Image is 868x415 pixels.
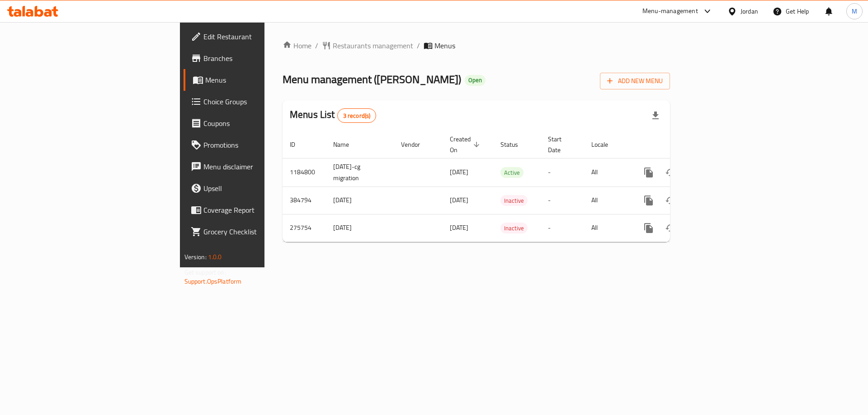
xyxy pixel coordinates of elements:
span: Status [500,139,530,150]
td: - [541,187,584,214]
span: Inactive [500,223,528,233]
button: more [638,190,660,211]
span: ID [290,139,307,150]
span: Locale [591,139,620,150]
span: Coverage Report [203,205,318,215]
a: Choice Groups [184,91,325,112]
h2: Menus List [290,108,376,123]
div: Inactive [500,195,528,206]
div: Jordan [741,6,758,16]
span: Menu disclaimer [203,161,318,172]
a: Restaurants management [322,40,413,51]
nav: breadcrumb [283,40,670,51]
button: Change Status [660,162,681,183]
li: / [417,40,420,51]
button: Add New Menu [600,73,670,89]
span: Menus [205,75,318,85]
span: Version: [184,251,207,263]
button: Change Status [660,217,681,239]
a: Grocery Checklist [184,221,325,242]
td: - [541,214,584,242]
a: Upsell [184,177,325,199]
a: Coupons [184,112,325,134]
span: Restaurants management [333,40,413,51]
span: Promotions [203,140,318,150]
span: Choice Groups [203,96,318,107]
td: [DATE]-cg migration [326,158,394,187]
a: Edit Restaurant [184,26,325,47]
span: Get support on: [184,266,226,278]
td: All [584,158,631,187]
span: Created On [450,134,482,155]
a: Coverage Report [184,199,325,221]
span: Menus [434,40,455,51]
td: All [584,187,631,214]
span: Vendor [401,139,432,150]
span: Branches [203,53,318,64]
span: [DATE] [450,194,468,206]
button: more [638,162,660,183]
span: 1.0.0 [208,251,222,263]
table: enhanced table [283,131,732,242]
span: Open [465,76,486,84]
span: Edit Restaurant [203,31,318,42]
span: [DATE] [450,166,468,178]
button: Change Status [660,190,681,211]
div: Total records count [337,108,377,123]
span: Coupons [203,118,318,129]
td: All [584,214,631,242]
div: Menu-management [642,6,698,17]
span: 3 record(s) [338,112,376,120]
span: Grocery Checklist [203,226,318,237]
a: Support.OpsPlatform [184,275,242,287]
div: Open [465,75,486,86]
td: - [541,158,584,187]
span: [DATE] [450,222,468,233]
a: Menu disclaimer [184,156,325,177]
span: Add New Menu [607,75,663,87]
td: [DATE] [326,214,394,242]
span: Active [500,168,524,178]
th: Actions [631,131,732,159]
a: Promotions [184,134,325,156]
span: Upsell [203,183,318,194]
span: Name [333,139,361,150]
span: Inactive [500,196,528,206]
button: more [638,217,660,239]
div: Inactive [500,223,528,233]
a: Menus [184,69,325,91]
span: M [852,6,857,16]
div: Export file [645,105,666,126]
span: Start Date [548,134,573,155]
td: [DATE] [326,187,394,214]
span: Menu management ( [PERSON_NAME] ) [283,69,461,89]
a: Branches [184,47,325,69]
